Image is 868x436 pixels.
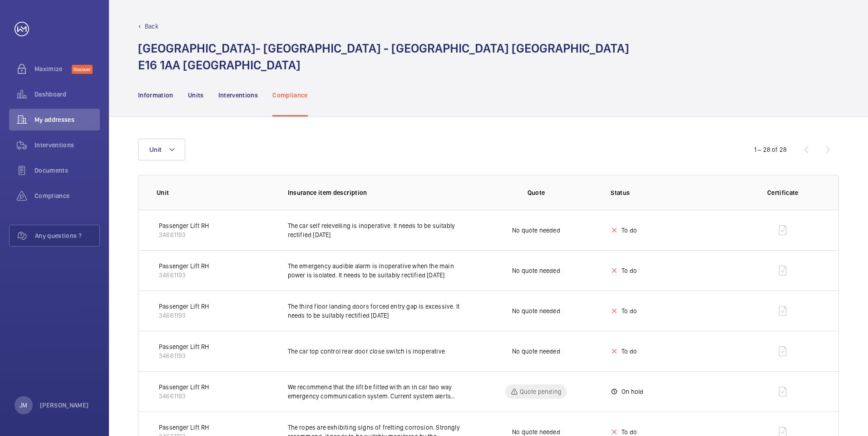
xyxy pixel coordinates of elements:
p: The third floor landing doors forced entry gap is excessive. It needs to be suitably rectified [D... [288,302,462,320]
p: The car top control rear door close switch is inoperative [288,347,462,356]
span: Dashboard [35,90,100,99]
p: The emergency audible alarm is inoperative when the main power is isolated. It needs to be suitab... [288,262,462,280]
p: Passenger Lift RH [159,423,209,432]
p: Certificate [745,188,820,197]
p: Status [611,188,731,197]
button: Unit [138,139,185,160]
p: Unit [157,188,273,197]
p: 34661193 [159,271,209,280]
span: Compliance [35,191,100,200]
p: Passenger Lift RH [159,383,209,392]
p: To do [621,226,637,235]
p: 34661193 [159,311,209,320]
p: Quote [528,188,545,197]
h1: [GEOGRAPHIC_DATA]- [GEOGRAPHIC_DATA] - [GEOGRAPHIC_DATA] [GEOGRAPHIC_DATA] E16 1AA [GEOGRAPHIC_DATA] [138,40,629,73]
p: Interventions [218,91,258,100]
p: Insurance item description [288,188,462,197]
p: [PERSON_NAME] [40,401,89,410]
p: No quote needed [512,306,560,315]
span: Discover [72,65,93,74]
p: Information [138,91,173,100]
p: 34661193 [159,392,209,401]
p: No quote needed [512,347,560,356]
p: No quote needed [512,226,560,235]
p: 34661193 [159,351,209,360]
span: Maximize [35,64,72,73]
p: On hold [621,387,643,396]
p: To do [621,347,637,356]
span: Interventions [35,140,100,150]
p: To do [621,306,637,315]
span: My addresses [35,115,100,124]
div: 1 – 28 of 28 [754,145,787,154]
p: The car self relevelling is inoperative. It needs to be suitably rectified [DATE] [288,221,462,239]
p: Passenger Lift RH [159,342,209,351]
p: Units [188,91,204,100]
p: Passenger Lift RH [159,221,209,230]
span: Documents [35,166,100,175]
p: No quote needed [512,266,560,275]
p: Back [145,22,158,31]
p: 34661193 [159,230,209,239]
p: Compliance [272,91,308,100]
span: Unit [149,146,161,153]
p: Passenger Lift RH [159,262,209,271]
p: We recommend that the lift be fitted with an in car two way emergency communication system. Curre... [288,383,462,401]
p: Passenger Lift RH [159,302,209,311]
p: Quote pending [520,387,562,396]
p: JM [20,401,27,410]
span: Any questions ? [35,231,99,240]
p: To do [621,266,637,275]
